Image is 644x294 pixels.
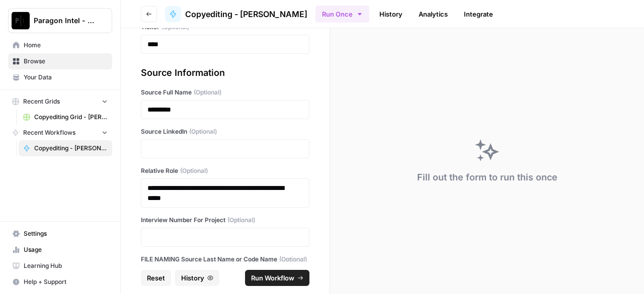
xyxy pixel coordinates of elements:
span: (Optional) [189,127,217,136]
button: Reset [141,270,171,286]
span: Usage [24,245,108,254]
span: (Optional) [279,255,307,264]
label: Relative Role [141,166,309,175]
a: Copyediting - [PERSON_NAME] [165,6,307,22]
img: Paragon Intel - Copyediting Logo [12,12,30,30]
span: Help + Support [24,277,108,286]
span: (Optional) [180,166,208,175]
button: Help + Support [8,274,112,290]
span: Learning Hub [24,261,108,270]
span: Copyediting - [PERSON_NAME] [185,8,307,20]
button: Workspace: Paragon Intel - Copyediting [8,8,112,33]
span: Run Workflow [251,273,294,283]
span: (Optional) [227,216,255,225]
button: Run Workflow [245,270,309,286]
a: Home [8,37,112,53]
span: Copyediting Grid - [PERSON_NAME] [34,113,108,122]
a: Usage [8,242,112,258]
a: History [373,6,409,22]
label: FILE NAMING Source Last Name or Code Name [141,255,309,264]
span: Copyediting - [PERSON_NAME] [34,144,108,153]
span: Your Data [24,73,108,82]
a: Copyediting - [PERSON_NAME] [19,140,112,156]
a: Your Data [8,69,112,85]
div: Fill out the form to run this once [417,170,557,184]
label: Interview Number For Project [141,216,309,225]
a: Analytics [413,6,454,22]
button: Run Once [315,6,369,23]
span: Reset [147,273,165,283]
div: Source Information [141,66,309,80]
a: Browse [8,53,112,69]
span: Home [24,41,108,50]
span: Recent Grids [23,97,60,106]
a: Learning Hub [8,258,112,274]
span: History [181,273,204,283]
button: History [175,270,219,286]
label: Source LinkedIn [141,127,309,136]
a: Integrate [458,6,499,22]
span: (Optional) [194,88,221,97]
button: Recent Grids [8,94,112,109]
span: Browse [24,57,108,66]
a: Settings [8,226,112,242]
button: Recent Workflows [8,125,112,140]
span: Settings [24,229,108,238]
a: Copyediting Grid - [PERSON_NAME] [19,109,112,125]
label: Source Full Name [141,88,309,97]
span: Paragon Intel - Copyediting [34,16,95,26]
span: Recent Workflows [23,128,75,137]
